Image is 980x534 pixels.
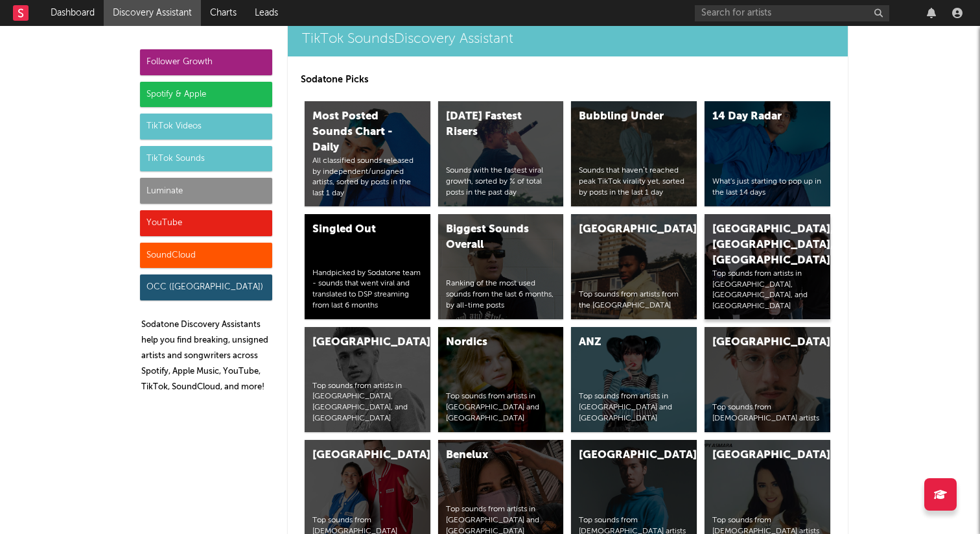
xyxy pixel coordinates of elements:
[579,289,689,311] div: Top sounds from artists from the [GEOGRAPHIC_DATA]
[571,101,697,206] a: Bubbling UnderSounds that haven’t reached peak TikTok virality yet, sorted by posts in the last 1...
[140,82,272,108] div: Spotify & Apple
[140,274,272,300] div: OCC ([GEOGRAPHIC_DATA])
[288,21,848,56] a: TikTok SoundsDiscovery Assistant
[446,109,534,140] div: [DATE] Fastest Risers
[305,214,430,319] a: Singled OutHandpicked by Sodatone team - sounds that went viral and translated to DSP streaming f...
[140,146,272,172] div: TikTok Sounds
[312,109,401,156] div: Most Posted Sounds Chart - Daily
[305,101,430,206] a: Most Posted Sounds Chart - DailyAll classified sounds released by independent/unsigned artists, s...
[705,214,830,319] a: [GEOGRAPHIC_DATA], [GEOGRAPHIC_DATA], [GEOGRAPHIC_DATA]Top sounds from artists in [GEOGRAPHIC_DAT...
[301,72,835,88] p: Sodatone Picks
[312,268,423,311] div: Handpicked by Sodatone team - sounds that went viral and translated to DSP streaming from last 6 ...
[579,448,667,463] div: [GEOGRAPHIC_DATA]
[695,5,889,21] input: Search for artists
[579,109,667,125] div: Bubbling Under
[712,176,822,199] div: What's just starting to pop up in the last 14 days
[712,335,800,350] div: [GEOGRAPHIC_DATA]
[446,391,556,424] div: Top sounds from artists in [GEOGRAPHIC_DATA] and [GEOGRAPHIC_DATA]
[140,178,272,204] div: Luminate
[579,335,667,350] div: ANZ
[446,448,534,463] div: Benelux
[438,327,564,432] a: NordicsTop sounds from artists in [GEOGRAPHIC_DATA] and [GEOGRAPHIC_DATA]
[438,214,564,319] a: Biggest Sounds OverallRanking of the most used sounds from the last 6 months, by all-time posts
[579,391,689,424] div: Top sounds from artists in [GEOGRAPHIC_DATA] and [GEOGRAPHIC_DATA]
[705,101,830,206] a: 14 Day RadarWhat's just starting to pop up in the last 14 days
[312,448,401,463] div: [GEOGRAPHIC_DATA]
[571,327,697,432] a: ANZTop sounds from artists in [GEOGRAPHIC_DATA] and [GEOGRAPHIC_DATA]
[712,269,822,312] div: Top sounds from artists in [GEOGRAPHIC_DATA], [GEOGRAPHIC_DATA], and [GEOGRAPHIC_DATA]
[140,243,272,269] div: SoundCloud
[305,327,430,432] a: [GEOGRAPHIC_DATA]Top sounds from artists in [GEOGRAPHIC_DATA], [GEOGRAPHIC_DATA], and [GEOGRAPHIC...
[140,49,272,75] div: Follower Growth
[571,214,697,319] a: [GEOGRAPHIC_DATA]Top sounds from artists from the [GEOGRAPHIC_DATA]
[446,165,556,198] div: Sounds with the fastest viral growth, sorted by % of total posts in the past day
[312,335,401,350] div: [GEOGRAPHIC_DATA]
[712,448,800,463] div: [GEOGRAPHIC_DATA]
[446,335,534,350] div: Nordics
[712,109,800,125] div: 14 Day Radar
[140,210,272,236] div: YouTube
[312,381,423,424] div: Top sounds from artists in [GEOGRAPHIC_DATA], [GEOGRAPHIC_DATA], and [GEOGRAPHIC_DATA]
[579,222,667,237] div: [GEOGRAPHIC_DATA]
[438,101,564,206] a: [DATE] Fastest RisersSounds with the fastest viral growth, sorted by % of total posts in the past...
[141,317,272,395] p: Sodatone Discovery Assistants help you find breaking, unsigned artists and songwriters across Spo...
[312,222,401,237] div: Singled Out
[712,222,800,269] div: [GEOGRAPHIC_DATA], [GEOGRAPHIC_DATA], [GEOGRAPHIC_DATA]
[712,402,822,424] div: Top sounds from [DEMOGRAPHIC_DATA] artists
[446,278,556,311] div: Ranking of the most used sounds from the last 6 months, by all-time posts
[312,156,423,199] div: All classified sounds released by independent/unsigned artists, sorted by posts in the last 1 day
[140,114,272,140] div: TikTok Videos
[446,222,534,253] div: Biggest Sounds Overall
[705,327,830,432] a: [GEOGRAPHIC_DATA]Top sounds from [DEMOGRAPHIC_DATA] artists
[579,165,689,198] div: Sounds that haven’t reached peak TikTok virality yet, sorted by posts in the last 1 day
